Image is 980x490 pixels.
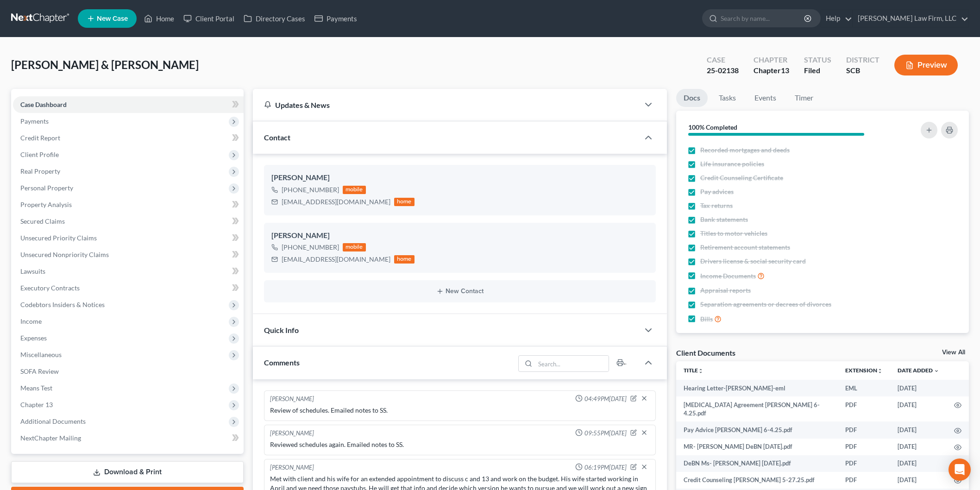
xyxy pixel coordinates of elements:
a: View All [942,349,965,356]
a: Help [821,10,852,27]
a: Directory Cases [239,10,310,27]
a: Lawsuits [13,263,244,280]
a: SOFA Review [13,363,244,380]
div: [EMAIL_ADDRESS][DOMAIN_NAME] [282,255,390,264]
span: 06:19PM[DATE] [584,463,627,472]
td: PDF [838,455,890,472]
span: Contact [264,133,290,142]
input: Search by name... [721,10,805,27]
span: New Case [97,15,128,22]
a: Download & Print [11,461,244,483]
a: Unsecured Nonpriority Claims [13,246,244,263]
span: [PERSON_NAME] & [PERSON_NAME] [11,58,199,71]
div: District [846,55,879,65]
td: PDF [838,396,890,422]
span: Client Profile [20,151,59,158]
button: Preview [894,55,958,75]
span: Unsecured Nonpriority Claims [20,251,109,258]
span: 13 [781,66,789,75]
a: Executory Contracts [13,280,244,296]
td: [DATE] [890,472,947,489]
span: Credit Counseling Certificate [700,173,783,182]
a: Docs [676,89,708,107]
span: Bank statements [700,215,748,224]
span: NextChapter Mailing [20,434,81,442]
div: [PERSON_NAME] [271,172,648,183]
a: Payments [310,10,362,27]
span: Means Test [20,384,52,392]
td: Pay Advice [PERSON_NAME] 6-4.25.pdf [676,421,838,438]
i: expand_more [934,368,939,374]
div: [EMAIL_ADDRESS][DOMAIN_NAME] [282,197,390,207]
a: Events [747,89,784,107]
span: SOFA Review [20,367,59,375]
div: Open Intercom Messenger [949,459,971,481]
div: Reviewed schedules again. Emailed notes to SS. [270,440,650,449]
span: Personal Property [20,184,73,192]
td: PDF [838,421,890,438]
span: Income Documents [700,271,756,281]
span: Property Analysis [20,201,72,208]
span: Retirement account statements [700,243,790,252]
span: Drivers license & social security card [700,257,806,266]
div: [PERSON_NAME] [271,230,648,241]
div: mobile [343,243,366,251]
span: Lawsuits [20,267,45,275]
span: Bills [700,314,713,324]
a: Tasks [711,89,743,107]
span: Payments [20,117,49,125]
button: New Contact [271,288,648,295]
div: home [394,255,415,264]
a: Property Analysis [13,196,244,213]
span: Income [20,317,42,325]
input: Search... [535,356,609,371]
div: [PHONE_NUMBER] [282,185,339,195]
span: Tax returns [700,201,733,210]
span: Recorded mortgages and deeds [700,145,790,155]
span: Separation agreements or decrees of divorces [700,300,831,309]
span: Credit Report [20,134,60,142]
div: mobile [343,186,366,194]
span: Secured Claims [20,217,65,225]
a: Extensionunfold_more [845,367,883,374]
i: unfold_more [698,368,704,374]
div: Client Documents [676,348,735,358]
div: Case [707,55,739,65]
td: [MEDICAL_DATA] Agreement [PERSON_NAME] 6-4.25.pdf [676,396,838,422]
span: Life insurance policies [700,159,764,169]
div: [PERSON_NAME] [270,463,314,472]
div: [PERSON_NAME] [270,429,314,438]
a: Client Portal [179,10,239,27]
td: [DATE] [890,455,947,472]
span: Unsecured Priority Claims [20,234,97,242]
span: Real Property [20,167,60,175]
span: Quick Info [264,326,299,334]
td: [DATE] [890,380,947,396]
span: Executory Contracts [20,284,80,292]
div: [PHONE_NUMBER] [282,243,339,252]
strong: 100% Completed [688,123,737,131]
td: [DATE] [890,396,947,422]
a: [PERSON_NAME] Law Firm, LLC [853,10,968,27]
td: Credit Counseling [PERSON_NAME] 5-27.25.pdf [676,472,838,489]
a: Credit Report [13,130,244,146]
td: PDF [838,472,890,489]
td: PDF [838,439,890,455]
a: NextChapter Mailing [13,430,244,446]
td: EML [838,380,890,396]
span: 04:49PM[DATE] [584,395,627,403]
a: Home [139,10,179,27]
i: unfold_more [877,368,883,374]
td: MR- [PERSON_NAME] DeBN [DATE].pdf [676,439,838,455]
div: 25-02138 [707,65,739,76]
a: Case Dashboard [13,96,244,113]
div: Filed [804,65,831,76]
a: Date Added expand_more [898,367,939,374]
span: Codebtors Insiders & Notices [20,301,105,308]
span: Chapter 13 [20,401,53,408]
td: Hearing Letter-[PERSON_NAME]-eml [676,380,838,396]
span: Miscellaneous [20,351,62,358]
div: home [394,198,415,206]
a: Timer [787,89,821,107]
span: Additional Documents [20,417,86,425]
